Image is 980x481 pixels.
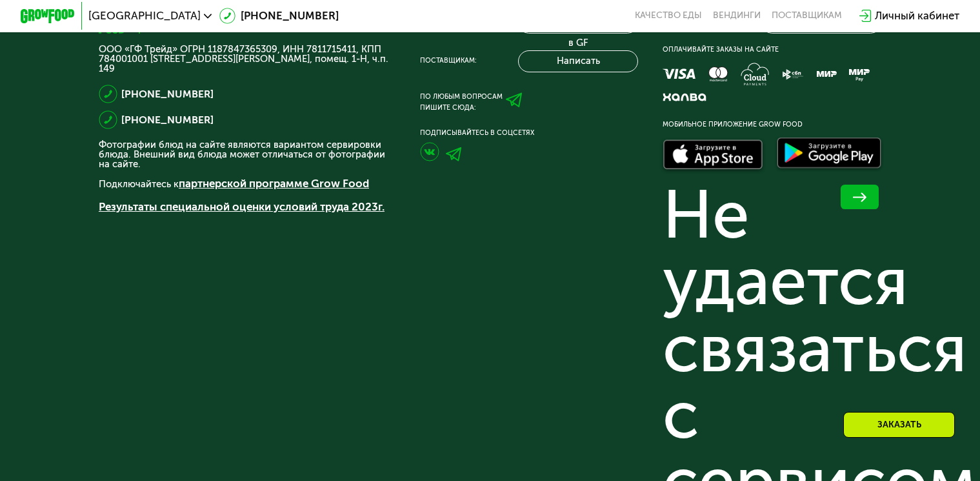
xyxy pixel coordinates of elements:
div: Подписывайтесь в соцсетях [420,128,639,139]
p: Подключайтесь к [99,176,395,192]
a: [PERSON_NAME] в GF [518,12,638,34]
div: поставщикам [772,10,842,21]
a: [PHONE_NUMBER] [121,112,214,128]
div: По любым вопросам пишите сюда: [420,92,503,114]
p: ООО «ГФ Трейд» ОГРН 1187847365309, ИНН 7811715411, КПП 784001001 [STREET_ADDRESS][PERSON_NAME], п... [99,45,395,73]
div: Личный кабинет [875,8,959,24]
p: Фотографии блюд на сайте являются вариантом сервировки блюда. Внешний вид блюда может отличаться ... [99,140,395,169]
a: [PHONE_NUMBER] [219,8,339,24]
div: Заказать [843,412,955,438]
div: Мобильное приложение Grow Food [663,119,881,130]
a: Результаты специальной оценки условий труда 2023г. [99,200,385,213]
a: [PHONE_NUMBER] [121,86,214,102]
a: партнерской программе Grow Food [179,177,369,190]
div: Оплачивайте заказы на сайте [663,45,881,56]
img: Доступно в Google Play [774,135,885,174]
a: Вендинги [713,10,761,21]
button: Написать [518,50,638,72]
a: Качество еды [635,10,702,21]
div: Поставщикам: [420,56,477,67]
span: [GEOGRAPHIC_DATA] [88,10,201,21]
